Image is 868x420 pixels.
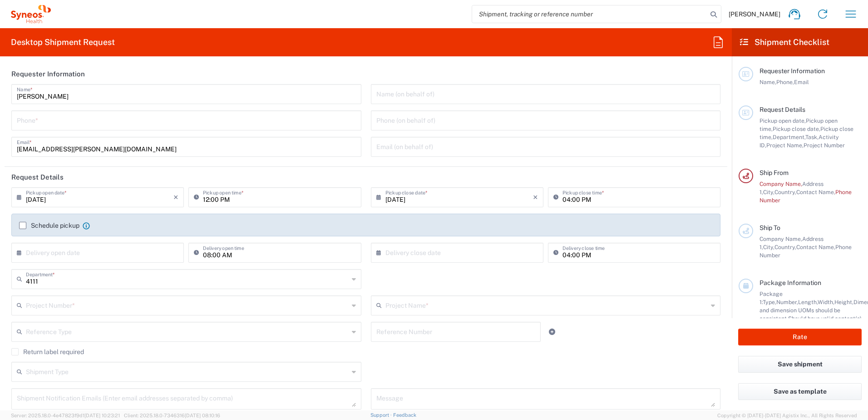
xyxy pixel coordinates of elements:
[11,37,115,48] h2: Desktop Shipment Request
[740,37,829,48] h2: Shipment Checklist
[729,10,780,18] span: [PERSON_NAME]
[763,299,776,305] span: Type,
[763,189,774,195] span: City,
[798,299,818,305] span: Length,
[759,290,783,305] span: Package 1:
[759,235,802,242] span: Company Name,
[11,348,84,355] label: Return label required
[774,244,796,250] span: Country,
[11,173,64,182] h2: Request Details
[776,79,794,85] span: Phone,
[759,117,806,124] span: Pickup open date,
[773,134,805,140] span: Department,
[766,142,804,149] span: Project Name,
[774,189,796,195] span: Country,
[818,299,834,305] span: Width,
[738,329,862,345] button: Rate
[738,356,862,373] button: Save shipment
[19,222,79,229] label: Schedule pickup
[796,189,835,195] span: Contact Name,
[759,180,802,187] span: Company Name,
[185,413,220,418] span: [DATE] 08:10:16
[759,79,776,85] span: Name,
[834,299,853,305] span: Height,
[796,244,835,250] span: Contact Name,
[794,79,809,85] span: Email
[124,413,220,418] span: Client: 2025.18.0-7346316
[173,190,178,205] i: ×
[805,134,819,140] span: Task,
[370,412,393,418] a: Support
[776,299,798,305] span: Number,
[759,224,780,231] span: Ship To
[759,279,821,286] span: Package Information
[472,5,707,23] input: Shipment, tracking or reference number
[804,142,845,149] span: Project Number
[759,67,825,75] span: Requester Information
[759,106,805,113] span: Request Details
[533,190,538,205] i: ×
[84,413,120,418] span: [DATE] 10:23:21
[738,383,862,400] button: Save as template
[759,169,789,176] span: Ship From
[717,411,857,420] span: Copyright © [DATE]-[DATE] Agistix Inc., All Rights Reserved
[393,412,416,418] a: Feedback
[11,70,85,79] h2: Requester Information
[11,413,120,418] span: Server: 2025.18.0-4e47823f9d1
[773,125,820,132] span: Pickup close date,
[788,315,862,322] span: Should have valid content(s)
[546,325,558,338] a: Add Reference
[763,244,774,250] span: City,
